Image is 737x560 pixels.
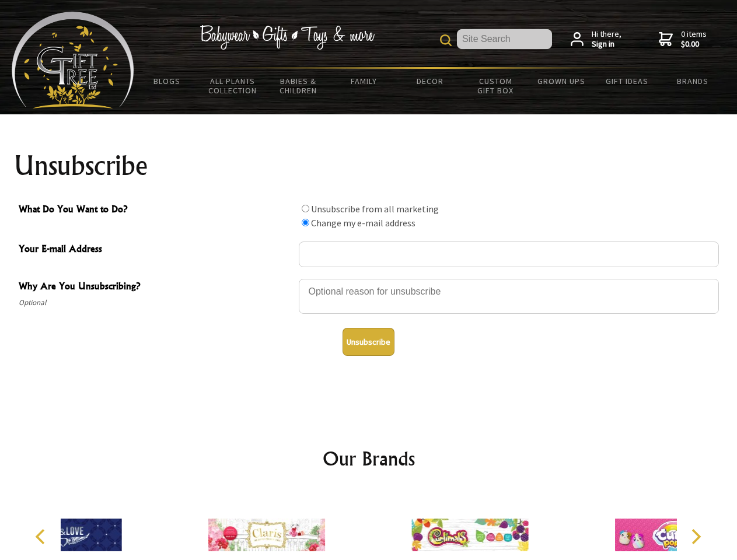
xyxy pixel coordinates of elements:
[266,69,331,103] a: Babies & Children
[302,219,309,226] input: What Do You Want to Do?
[311,203,439,215] label: Unsubscribe from all marketing
[592,29,621,50] span: Hi there,
[681,39,707,50] strong: $0.00
[528,69,594,93] a: Grown Ups
[302,205,309,212] input: What Do You Want to Do?
[19,242,293,258] span: Your E-mail Address
[592,39,621,50] strong: Sign in
[659,29,707,50] a: 0 items$0.00
[463,69,529,103] a: Custom Gift Box
[19,279,293,296] span: Why Are You Unsubscribing?
[440,34,452,46] img: product search
[23,444,714,473] h2: Our Brands
[299,242,719,267] input: Your E-mail Address
[200,69,266,103] a: All Plants Collection
[457,29,552,49] input: Site Search
[660,69,726,93] a: Brands
[134,69,200,93] a: BLOGS
[397,69,463,93] a: Decor
[571,29,621,50] a: Hi there,Sign in
[343,328,394,356] button: Unsubscribe
[29,524,55,549] button: Previous
[683,524,708,549] button: Next
[681,29,707,50] span: 0 items
[19,202,293,219] span: What Do You Want to Do?
[14,152,724,180] h1: Unsubscribe
[311,217,415,229] label: Change my e-mail address
[19,296,293,310] span: Optional
[12,12,134,108] img: Babyware - Gifts - Toys and more...
[299,279,719,314] textarea: Why Are You Unsubscribing?
[331,69,397,93] a: Family
[200,25,375,50] img: Babywear - Gifts - Toys & more
[594,69,660,93] a: Gift Ideas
